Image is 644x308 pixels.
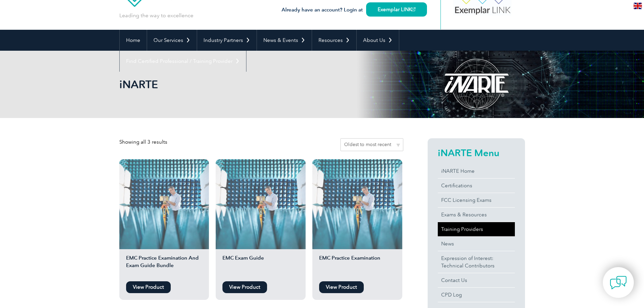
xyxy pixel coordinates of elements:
img: EMC Exam Guide [216,159,306,249]
a: Expression of Interest:Technical Contributors [438,251,515,273]
img: EMC Practice Examination And Exam Guide Bundle [119,159,209,249]
a: Our Services [147,30,197,51]
a: EMC Practice Examination And Exam Guide Bundle [119,159,209,278]
a: View Product [222,281,267,293]
a: iNARTE Home [438,164,515,178]
h2: EMC Exam Guide [216,254,306,278]
a: View Product [319,281,364,293]
img: contact-chat.png [610,274,627,291]
a: EMC Practice Examination [312,159,402,278]
a: CPD Log [438,288,515,302]
img: en [634,3,642,9]
p: Leading the way to excellence [119,12,193,19]
a: News & Events [257,30,312,51]
a: View Product [126,281,171,293]
a: Certifications [438,179,515,193]
a: Contact Us [438,273,515,287]
h1: iNARTE [119,78,379,91]
a: FCC Licensing Exams [438,193,515,207]
h2: EMC Practice Examination And Exam Guide Bundle [119,254,209,278]
a: Exemplar LINK [366,2,427,17]
a: Resources [312,30,356,51]
a: Exams & Resources [438,208,515,222]
img: EMC Practice Examination [312,159,402,249]
h3: Already have an account? Login at [282,6,427,14]
a: Industry Partners [197,30,257,51]
a: EMC Exam Guide [216,159,306,278]
select: Shop order [340,138,403,151]
h2: EMC Practice Examination [312,254,402,278]
a: News [438,237,515,251]
a: Find Certified Professional / Training Provider [120,51,246,72]
h2: iNARTE Menu [438,147,515,158]
img: open_square.png [412,7,415,11]
a: Home [120,30,147,51]
a: Training Providers [438,222,515,236]
p: Showing all 3 results [119,138,167,146]
a: About Us [357,30,399,51]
